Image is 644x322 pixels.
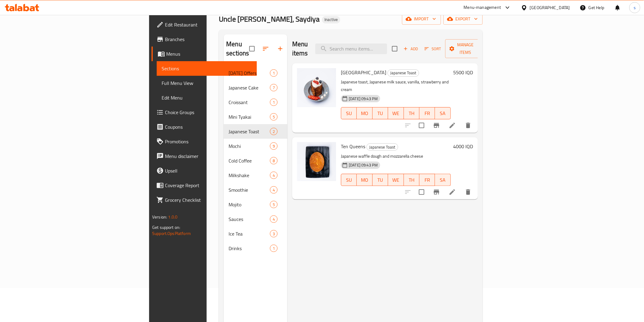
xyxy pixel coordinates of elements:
[229,99,270,106] span: Croissant
[346,96,380,102] span: [DATE] 09:43 PM
[152,163,257,178] a: Upsell
[229,201,270,208] span: Mojito
[461,185,475,199] button: delete
[157,61,257,76] a: Sections
[229,84,270,91] div: Japanese Cake
[429,185,444,199] button: Branch-specific-item
[224,212,287,226] div: Sauces4
[341,78,451,93] p: Japanese toast, Japanese milk sauce, vanilla, strawberry and cream
[270,216,277,222] span: 4
[165,182,252,189] span: Coverage Report
[224,226,287,241] div: Ice Tea3
[421,44,445,54] span: Sort items
[152,134,257,149] a: Promotions
[422,176,432,184] span: FR
[229,157,270,164] span: Cold Coffee
[166,50,252,58] span: Menus
[419,174,435,186] button: FR
[375,109,386,118] span: TU
[270,85,277,91] span: 7
[387,69,419,77] div: Japanese Toast
[404,174,419,186] button: TH
[423,44,443,54] button: Sort
[461,118,475,133] button: delete
[270,158,277,164] span: 8
[292,40,308,58] h2: Menu items
[270,157,278,164] div: items
[297,142,336,181] img: Ten Queens
[165,123,252,131] span: Coupons
[229,142,270,150] span: Mochi
[270,129,277,135] span: 2
[359,109,370,118] span: MO
[401,44,421,54] span: Add item
[152,32,257,47] a: Branches
[435,107,450,119] button: SA
[435,174,450,186] button: SA
[453,68,473,77] h6: 5500 IQD
[229,245,270,252] span: Drinks
[341,107,357,119] button: SU
[402,13,441,25] button: import
[229,186,270,194] span: Smoothie
[344,176,354,184] span: SU
[229,172,270,179] span: Milkshake
[453,142,473,151] h6: 4000 IQD
[165,196,252,204] span: Grocery Checklist
[406,176,417,184] span: TH
[224,197,287,212] div: Mojito5
[270,245,278,252] div: items
[165,36,252,43] span: Branches
[157,76,257,90] a: Full Menu View
[373,107,388,119] button: TU
[270,100,277,105] span: 1
[162,65,252,72] span: Sections
[270,172,278,179] div: items
[270,246,277,251] span: 1
[322,16,340,23] div: Inactive
[224,153,287,168] div: Cold Coffee8
[224,110,287,124] div: Mini Tyakai5
[270,230,278,237] div: items
[341,152,451,160] p: Japanese waffle dough and mozzarella cheese
[224,241,287,256] div: Drinks1
[168,213,178,221] span: 1.0.0
[152,178,257,193] a: Coverage Report
[229,113,270,121] span: Mini Tyakai
[162,94,252,101] span: Edit Menu
[162,79,252,87] span: Full Menu View
[152,120,257,134] a: Coupons
[357,107,372,119] button: MO
[258,41,273,56] span: Sort sections
[224,66,287,80] div: [DATE] Offers1
[375,176,386,184] span: TU
[229,69,270,77] div: Ramadan Offers
[224,80,287,95] div: Japanese Cake7
[270,113,278,121] div: items
[322,17,340,22] span: Inactive
[270,173,277,178] span: 4
[229,69,270,77] span: [DATE] Offers
[152,47,257,61] a: Menus
[373,174,388,186] button: TU
[341,68,386,77] span: [GEOGRAPHIC_DATA]
[422,109,432,118] span: FR
[270,215,278,223] div: items
[165,109,252,116] span: Choice Groups
[165,167,252,174] span: Upsell
[270,143,277,149] span: 9
[165,152,252,160] span: Menu disclaimer
[152,149,257,163] a: Menu disclaimer
[388,69,419,76] span: Japanese Toast
[367,144,398,151] span: Japanese Toast
[407,15,436,23] span: import
[406,109,417,118] span: TH
[152,17,257,32] a: Edit Restaurant
[224,183,287,197] div: Smoothie4
[445,39,486,58] button: Manage items
[229,128,270,135] div: Japanese Toast
[341,174,357,186] button: SU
